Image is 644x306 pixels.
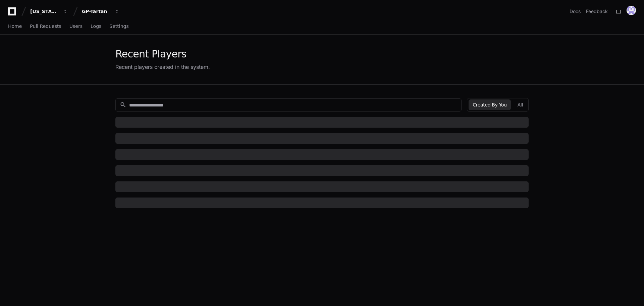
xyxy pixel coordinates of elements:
[627,6,636,15] img: 179045704
[514,99,527,110] button: All
[69,24,83,28] span: Users
[91,19,101,34] a: Logs
[69,19,83,34] a: Users
[8,24,22,28] span: Home
[109,24,128,28] span: Settings
[586,8,608,15] button: Feedback
[30,8,59,15] div: [US_STATE] Pacific
[115,63,210,71] div: Recent players created in the system.
[469,99,511,110] button: Created By You
[30,19,61,34] a: Pull Requests
[79,5,122,17] button: GP-Tartan
[570,8,581,15] a: Docs
[28,5,70,17] button: [US_STATE] Pacific
[109,19,128,34] a: Settings
[30,24,61,28] span: Pull Requests
[115,48,210,60] div: Recent Players
[82,8,111,15] div: GP-Tartan
[8,19,22,34] a: Home
[91,24,101,28] span: Logs
[120,101,126,108] mat-icon: search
